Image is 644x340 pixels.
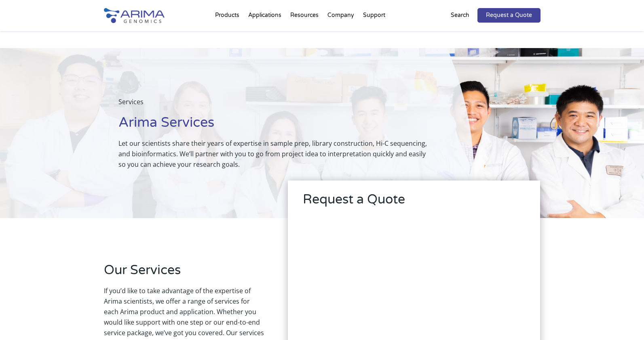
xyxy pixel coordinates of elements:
a: Request a Quote [477,8,541,23]
h1: Arima Services [118,113,434,138]
p: Let our scientists share their years of expertise in sample prep, library construction, Hi-C sequ... [118,138,434,170]
h2: Request a Quote [303,191,525,215]
img: Arima-Genomics-logo [104,8,165,23]
p: Services [118,97,434,113]
h2: Our Services [104,261,264,285]
p: Search [451,10,469,21]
